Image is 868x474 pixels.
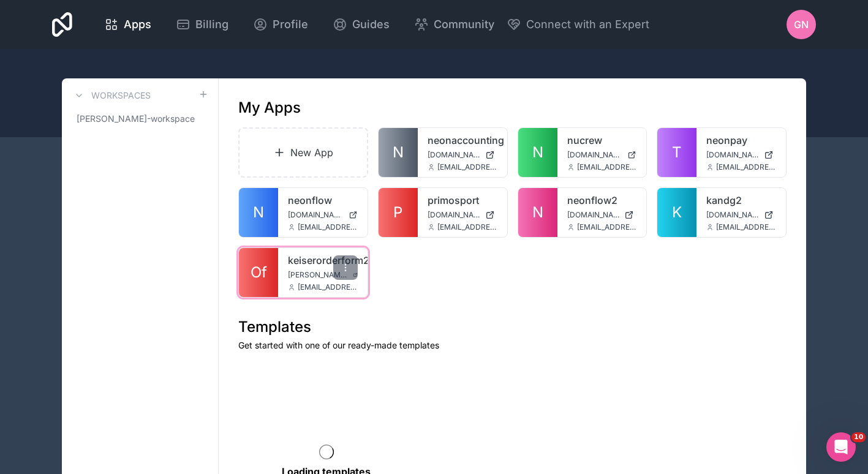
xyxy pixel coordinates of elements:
[239,248,278,297] a: Of
[716,162,776,172] span: [EMAIL_ADDRESS][DOMAIN_NAME]
[706,150,776,160] a: [DOMAIN_NAME]
[323,11,399,38] a: Guides
[567,150,637,160] a: [DOMAIN_NAME]
[379,188,418,237] a: P
[706,193,776,208] a: kandg2
[124,16,151,33] span: Apps
[273,16,308,33] span: Profile
[706,133,776,148] a: neonpay
[567,193,637,208] a: neonflow2
[428,193,497,208] a: primosport
[253,203,264,222] span: N
[434,16,494,33] span: Community
[393,143,404,162] span: N
[706,210,776,220] a: [DOMAIN_NAME]
[238,98,301,118] h1: My Apps
[577,222,637,232] span: [EMAIL_ADDRESS][DOMAIN_NAME]
[567,133,637,148] a: nucrew
[706,150,759,160] span: [DOMAIN_NAME]
[72,108,208,130] a: [PERSON_NAME]-workspace
[94,11,161,38] a: Apps
[507,16,649,33] button: Connect with an Expert
[288,253,358,268] a: keiserorderform2
[437,222,497,232] span: [EMAIL_ADDRESS][DOMAIN_NAME]
[379,128,418,177] a: N
[518,188,557,237] a: N
[288,270,358,280] a: [PERSON_NAME][DOMAIN_NAME]
[243,11,318,38] a: Profile
[526,16,649,33] span: Connect with an Expert
[567,210,620,220] span: [DOMAIN_NAME]
[567,150,623,160] span: [DOMAIN_NAME]
[428,150,480,160] span: [DOMAIN_NAME]
[577,162,637,172] span: [EMAIL_ADDRESS][DOMAIN_NAME]
[428,150,497,160] a: [DOMAIN_NAME]
[437,162,497,172] span: [EMAIL_ADDRESS][DOMAIN_NAME]
[672,203,682,222] span: K
[288,270,348,280] span: [PERSON_NAME][DOMAIN_NAME]
[195,16,228,33] span: Billing
[251,263,267,282] span: Of
[716,222,776,232] span: [EMAIL_ADDRESS][DOMAIN_NAME]
[238,127,368,178] a: New App
[352,16,390,33] span: Guides
[826,432,856,462] iframe: Intercom live chat
[91,89,151,102] h3: Workspaces
[657,188,696,237] a: K
[706,210,759,220] span: [DOMAIN_NAME]
[518,128,557,177] a: N
[239,188,278,237] a: N
[238,339,787,352] p: Get started with one of our ready-made templates
[428,133,497,148] a: neonaccounting
[567,210,637,220] a: [DOMAIN_NAME]
[166,11,238,38] a: Billing
[298,222,358,232] span: [EMAIL_ADDRESS][DOMAIN_NAME]
[288,193,358,208] a: neonflow
[428,210,480,220] span: [DOMAIN_NAME]
[288,210,344,220] span: [DOMAIN_NAME]
[794,17,809,32] span: GN
[72,88,151,103] a: Workspaces
[532,203,543,222] span: N
[288,210,358,220] a: [DOMAIN_NAME]
[851,432,866,442] span: 10
[393,203,402,222] span: P
[672,143,682,162] span: T
[657,128,696,177] a: T
[532,143,543,162] span: N
[404,11,504,38] a: Community
[77,113,195,125] span: [PERSON_NAME]-workspace
[238,317,787,337] h1: Templates
[428,210,497,220] a: [DOMAIN_NAME]
[298,282,358,292] span: [EMAIL_ADDRESS][DOMAIN_NAME]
